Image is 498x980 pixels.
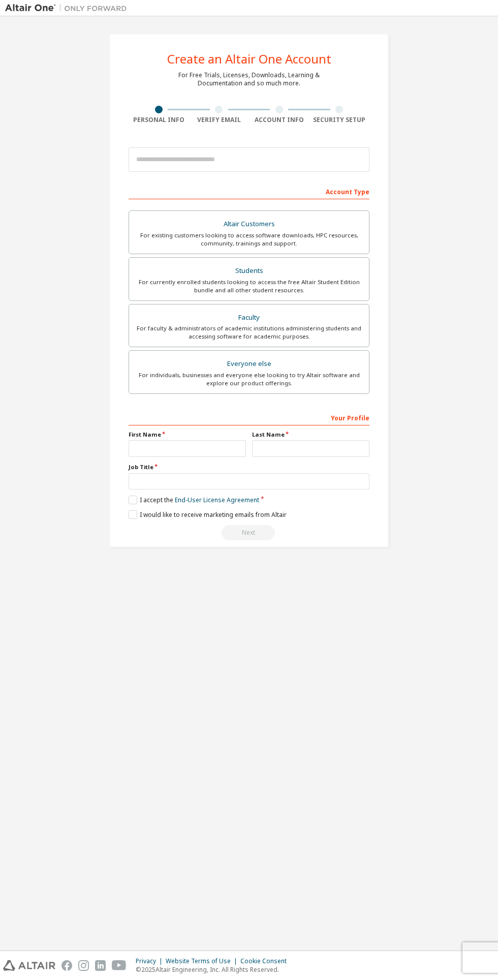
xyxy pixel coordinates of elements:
div: Your Profile [129,409,369,425]
div: Security Setup [309,116,370,124]
div: Cookie Consent [240,957,293,965]
div: For Free Trials, Licenses, Downloads, Learning & Documentation and so much more. [178,71,320,87]
label: I accept the [129,496,259,504]
div: For existing customers looking to access software downloads, HPC resources, community, trainings ... [135,231,363,248]
div: For faculty & administrators of academic institutions administering students and accessing softwa... [135,324,363,341]
img: Altair One [5,3,132,13]
div: Personal Info [129,116,189,124]
div: Account Type [129,183,369,199]
div: For individuals, businesses and everyone else looking to try Altair software and explore our prod... [135,371,363,387]
div: For currently enrolled students looking to access the free Altair Student Edition bundle and all ... [135,278,363,294]
div: Everyone else [135,357,363,371]
div: Faculty [135,311,363,325]
img: instagram.svg [78,960,89,971]
div: Privacy [136,957,166,965]
div: Create an Altair One Account [167,53,331,65]
label: Job Title [129,463,369,471]
div: Read and acccept EULA to continue [129,525,369,540]
img: altair_logo.svg [3,960,55,971]
label: I would like to receive marketing emails from Altair [129,510,287,519]
img: youtube.svg [112,960,127,971]
img: facebook.svg [61,960,72,971]
div: Students [135,264,363,278]
div: Altair Customers [135,217,363,231]
a: End-User License Agreement [175,496,259,504]
div: Account Info [249,116,309,124]
p: © 2025 Altair Engineering, Inc. All Rights Reserved. [136,965,293,974]
img: linkedin.svg [95,960,106,971]
label: First Name [129,431,246,439]
div: Verify Email [189,116,250,124]
div: Website Terms of Use [166,957,240,965]
label: Last Name [252,431,369,439]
